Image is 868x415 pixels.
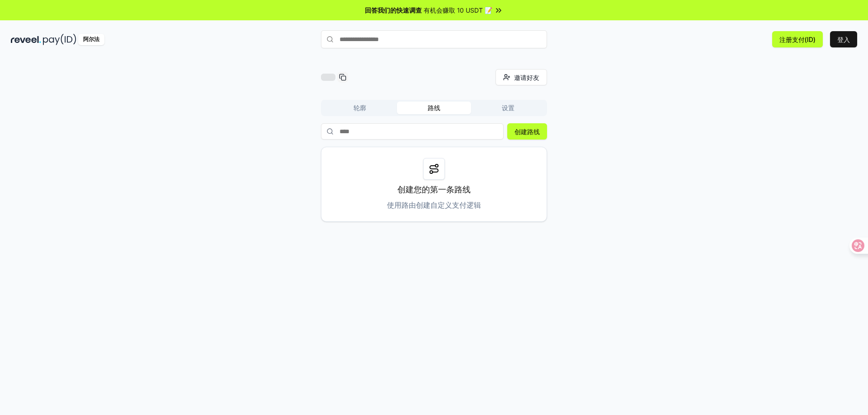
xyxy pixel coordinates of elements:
img: 揭示黑暗 [11,34,41,45]
font: 注册支付(ID) [779,36,816,43]
button: 登入 [830,31,857,47]
font: 创建您的第一条路线 [397,185,471,194]
font: 有机会赚取 10 USDT 📝 [424,6,492,14]
button: 邀请好友 [495,69,547,85]
font: 登入 [837,36,850,43]
font: 轮廓 [354,104,366,112]
font: 邀请好友 [514,74,539,81]
button: 创建路线 [507,123,547,140]
font: 路线 [428,104,440,112]
button: 注册支付(ID) [772,31,823,47]
font: 设置 [502,104,514,112]
font: 回答我们的快速调查 [365,6,422,14]
font: 创建路线 [514,128,540,135]
font: 阿尔法 [83,36,99,42]
img: 付款编号 [43,34,76,45]
font: 使用路由创建自定义支付逻辑 [387,201,481,210]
